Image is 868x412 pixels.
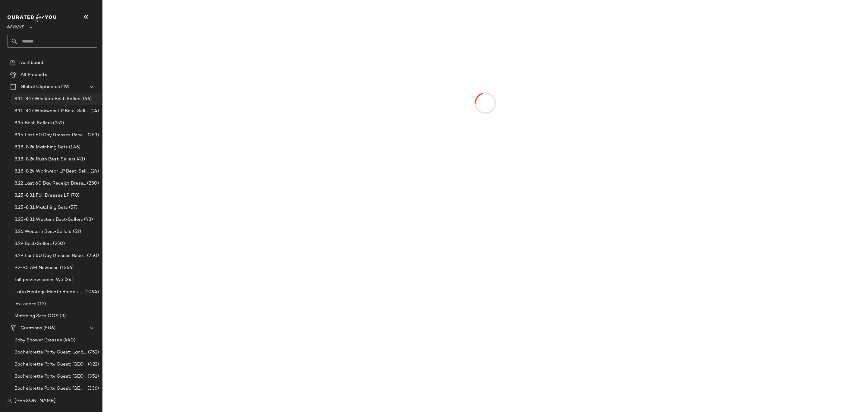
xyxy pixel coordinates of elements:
span: 8.15 Last 60 Day Dresses Receipt [14,132,86,139]
span: (34) [63,277,74,284]
span: (43) [83,216,93,223]
span: (1366) [59,265,74,271]
span: Baby Shower Dresses [14,337,62,344]
span: (19) [60,84,69,90]
span: (250) [52,240,65,247]
span: (250) [86,252,99,259]
span: fall preview codes 9/5 [14,277,63,284]
span: 8.26 Western Best-Sellers [14,228,72,235]
span: 8.29 Last 60 Day Dresses Receipts [14,252,86,259]
span: 9.2-9.5 AM Newness [14,265,59,271]
span: (336) [86,385,99,392]
span: [PERSON_NAME] [14,398,56,405]
span: Matching Sets OOS [14,313,58,320]
span: 8.18-8.24 Workwear LP Best-Sellers [14,168,89,175]
span: (422) [87,361,99,368]
span: Bachelorette Party Guest: Landing Page [14,349,87,356]
span: (24) [89,168,99,175]
span: (440) [62,337,76,344]
span: Bachelorette Party Guest: [GEOGRAPHIC_DATA] [14,373,86,380]
img: svg%3e [7,399,12,404]
span: (57) [68,204,77,211]
span: (752) [87,349,99,356]
span: Global Clipboards [20,84,60,90]
span: (12) [36,301,46,308]
span: Dashboard [19,59,43,66]
span: (250) [86,180,99,187]
span: 8.25-8.31 Matching Sets [14,204,68,211]
span: (351) [86,373,99,380]
span: All Products [20,71,47,78]
span: (52) [72,228,81,235]
span: 8.25-8.31 Western Best-Sellers [14,216,83,223]
span: (506) [42,325,55,332]
span: (253) [86,132,99,139]
span: (24) [89,108,99,115]
span: (251) [52,120,64,127]
span: (66) [82,96,92,103]
span: 8.18-8.24 Matching Sets [14,144,68,151]
span: 8.22 Last 60 Day Receipt Dresses [14,180,86,187]
span: Revolve [7,21,24,31]
span: Latin Heritage Month Brands- DO NOT DELETE [14,289,83,296]
span: Bachelorette Party Guest: [GEOGRAPHIC_DATA] [14,361,87,368]
span: Curations [20,325,42,332]
span: Bachelorette Party Guest: [GEOGRAPHIC_DATA] [14,385,86,392]
span: (1094) [83,289,99,296]
span: (41) [76,156,85,163]
img: cfy_white_logo.C9jOOHJF.svg [7,14,58,22]
span: 8.25-8.31 Fall Dresses LP [14,192,70,199]
span: 8.15 Best-Sellers [14,120,52,127]
span: lexi codes [14,301,36,308]
span: (70) [70,192,80,199]
span: 8.11-8.17 Workwear LP Best-Sellers [14,108,89,115]
span: (146) [68,144,80,151]
span: 8.11-8.17 Western Best-Sellers [14,96,82,103]
span: 8.29 Best-Sellers [14,240,52,247]
img: svg%3e [10,60,16,66]
span: (3) [58,313,65,320]
span: 8.18-8.24 Rush Best-Sellers [14,156,76,163]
